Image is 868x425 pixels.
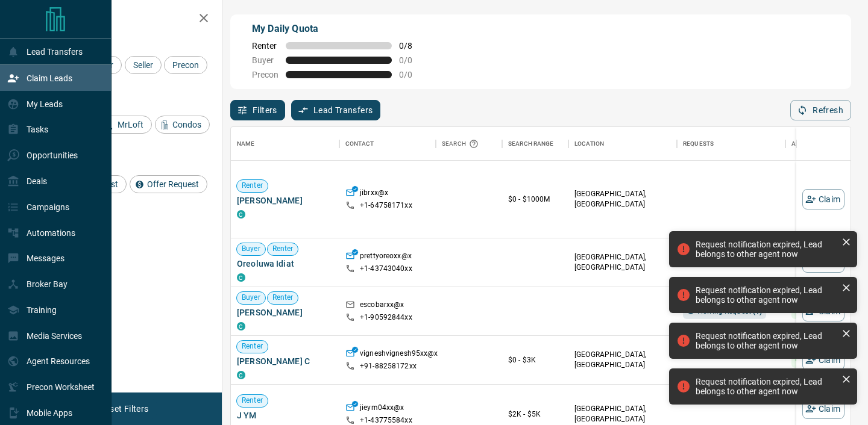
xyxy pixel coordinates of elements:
div: Request notification expired, Lead belongs to other agent now [696,285,837,305]
span: 0 / 8 [399,41,426,51]
span: Oreoluwa Idiat [237,258,333,270]
div: Requests [677,127,785,161]
div: Requests [683,127,714,161]
span: [PERSON_NAME] [237,194,333,206]
div: Request notification expired, Lead belongs to other agent now [696,240,837,259]
span: Renter [268,244,298,254]
p: $0 - $1000M [508,194,562,205]
div: condos.ca [237,322,245,330]
div: Name [231,127,339,161]
div: Contact [339,127,436,161]
div: Condos [155,116,210,134]
p: jieym04xx@x [360,403,404,415]
span: Seller [129,60,157,70]
p: [GEOGRAPHIC_DATA], [GEOGRAPHIC_DATA] [574,350,671,370]
span: [PERSON_NAME] [237,306,333,318]
p: [GEOGRAPHIC_DATA], [GEOGRAPHIC_DATA] [574,404,671,424]
div: Contact [345,127,374,161]
span: Buyer [237,293,265,303]
span: Offer Request [143,179,203,189]
button: Claim [802,189,844,209]
span: Precon [252,70,278,79]
div: Offer Request [130,175,207,193]
span: Precon [168,60,203,70]
button: Filters [230,100,285,120]
span: Renter [237,396,268,406]
p: My Daily Quota [252,22,426,36]
p: jibrxx@x [360,188,388,200]
p: prettyoreoxx@x [360,251,412,264]
p: +1- 64758171xx [360,200,412,211]
p: +1- 43743040xx [360,264,412,274]
div: Precon [164,56,207,74]
span: Renter [268,293,298,303]
p: escobarxx@x [360,300,404,312]
p: vigneshvignesh95xx@x [360,349,438,361]
div: Request notification expired, Lead belongs to other agent now [696,331,837,350]
span: Renter [237,181,268,191]
span: Buyer [237,244,265,254]
h2: Filters [39,12,210,26]
span: Condos [168,120,206,129]
span: 0 / 0 [399,70,426,79]
span: Renter [237,341,268,352]
div: Location [574,127,604,161]
p: [GEOGRAPHIC_DATA], [GEOGRAPHIC_DATA] [574,252,671,273]
button: Lead Transfers [291,100,381,120]
div: Search Range [502,127,568,161]
span: 0 / 0 [399,55,426,65]
div: condos.ca [237,210,245,219]
span: J YM [237,409,333,421]
span: Renter [252,41,278,51]
p: +91- 88258172xx [360,361,417,371]
div: Seller [125,56,162,74]
div: Name [237,127,255,161]
button: Reset Filters [92,399,156,419]
div: Request notification expired, Lead belongs to other agent now [696,377,837,396]
span: MrLoft [113,120,148,129]
div: condos.ca [237,273,245,282]
div: MrLoft [100,116,152,134]
p: [GEOGRAPHIC_DATA], [GEOGRAPHIC_DATA] [574,189,671,209]
span: Buyer [252,55,278,65]
div: Search [442,127,482,161]
span: [PERSON_NAME] C [237,355,333,367]
p: $0 - $3K [508,355,562,365]
div: Location [568,127,677,161]
p: $2K - $5K [508,409,562,420]
p: +1- 90592844xx [360,312,412,323]
button: Refresh [790,100,851,120]
div: condos.ca [237,371,245,379]
div: Search Range [508,127,554,161]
